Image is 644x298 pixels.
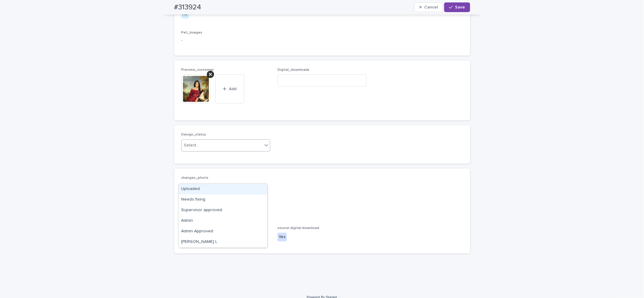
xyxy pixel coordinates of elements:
[444,2,470,12] button: Save
[277,226,319,230] span: source-digital-download
[455,5,465,9] span: Save
[181,68,214,72] span: Preview_customer
[181,182,463,189] p: -
[179,184,267,195] div: Uploaded
[181,208,463,214] p: -
[181,133,207,136] span: Design_status
[179,195,267,205] div: Needs fixing
[179,205,267,216] div: Supervisor approved
[179,237,267,247] div: Ritch L
[181,31,203,34] span: Pet_Images
[181,176,209,180] span: changes_photo
[184,142,199,149] div: Select...
[277,233,287,241] div: Yes
[229,87,236,91] span: Add
[215,74,244,103] button: Add
[179,226,267,237] div: Admin Approved
[179,216,267,226] div: Admin
[277,68,309,72] span: Digital_downloads
[181,37,463,44] p: -
[174,3,201,12] h2: #313924
[414,2,443,12] button: Cancel
[424,5,438,9] span: Cancel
